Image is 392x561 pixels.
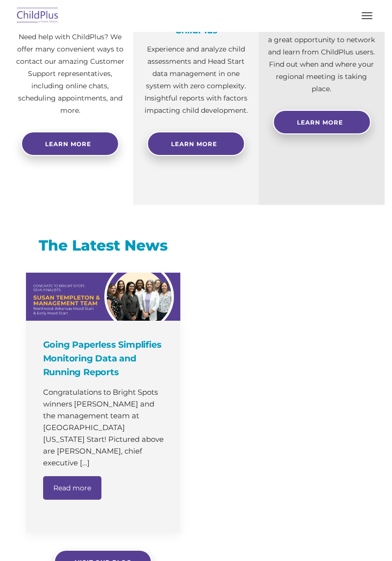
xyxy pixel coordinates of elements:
[141,43,252,117] p: Experience and analyze child assessments and Head Start data management in one system with zero c...
[266,22,377,95] p: Not using ChildPlus? These are a great opportunity to network and learn from ChildPlus users. Fin...
[15,4,61,27] img: ChildPlus by Procare Solutions
[43,338,166,379] h4: Going Paperless Simplifies Monitoring Data and Running Reports
[212,226,367,300] iframe: Form 0
[21,131,119,156] a: Learn more
[147,131,245,156] a: Learn More
[171,140,217,148] span: Learn More
[43,386,166,469] p: Congratulations to Bright Spots winners [PERSON_NAME] and the management team at [GEOGRAPHIC_DATA...
[26,236,180,255] h3: The Latest News
[297,119,343,126] span: Learn More
[15,31,126,117] p: Need help with ChildPlus? We offer many convenient ways to contact our amazing Customer Support r...
[45,140,91,148] span: Learn more
[43,476,101,500] a: Read more
[273,110,371,134] a: Learn More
